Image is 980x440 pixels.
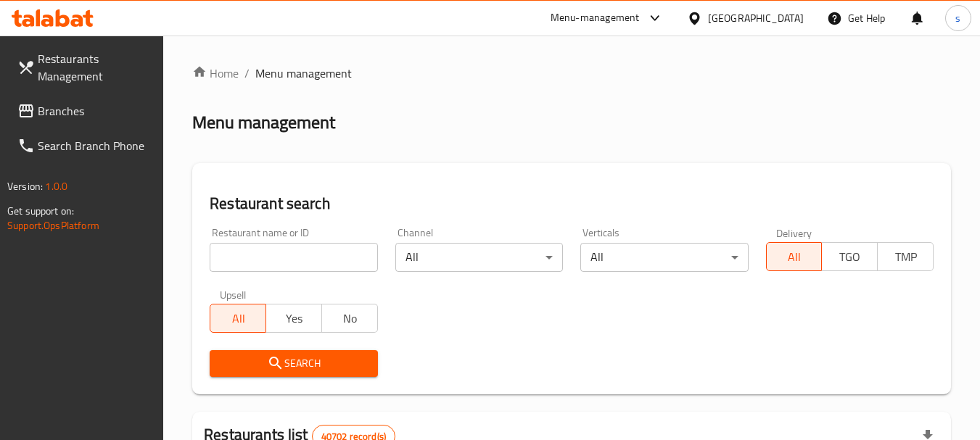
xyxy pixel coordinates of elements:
span: Search [221,354,366,373]
nav: breadcrumb [192,65,951,82]
button: TMP [877,242,934,271]
a: Search Branch Phone [6,128,164,163]
span: Search Branch Phone [38,137,152,154]
button: Yes [265,304,322,333]
a: Support.OpsPlatform [7,216,99,235]
span: All [216,308,260,329]
button: Search [210,350,377,377]
span: Branches [38,102,152,120]
button: TGO [821,242,878,271]
label: Upsell [220,289,247,299]
button: No [321,304,378,333]
span: s [955,10,960,26]
h2: Menu management [192,111,335,134]
span: Yes [272,308,316,329]
span: Menu management [255,65,352,82]
div: Menu-management [551,9,640,27]
div: [GEOGRAPHIC_DATA] [708,10,804,26]
a: Home [192,65,239,82]
h2: Restaurant search [210,193,934,215]
button: All [766,242,823,271]
a: Branches [6,94,164,128]
span: TGO [828,246,872,267]
div: All [580,243,748,272]
span: No [328,308,372,329]
button: All [210,304,266,333]
span: 1.0.0 [45,177,67,196]
span: TMP [884,246,928,267]
span: Get support on: [7,202,74,220]
span: All [773,246,817,267]
label: Delivery [776,228,812,238]
a: Restaurants Management [6,41,164,94]
span: Restaurants Management [38,50,152,85]
li: / [244,65,250,82]
span: Version: [7,177,43,196]
input: Search for restaurant name or ID.. [210,243,377,272]
div: All [395,243,563,272]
